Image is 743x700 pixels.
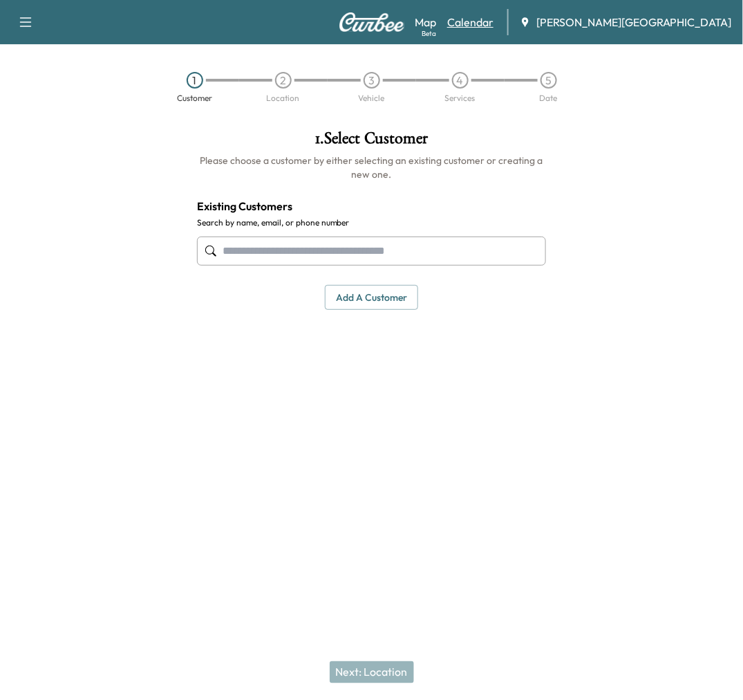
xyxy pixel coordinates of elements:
div: Date [540,94,558,102]
div: Vehicle [359,94,385,102]
div: 2 [275,72,292,89]
div: Customer [177,94,212,102]
img: Curbee Logo [339,12,405,32]
h1: 1 . Select Customer [197,130,547,154]
h6: Please choose a customer by either selecting an existing customer or creating a new one. [197,154,547,181]
div: Services [445,94,476,102]
div: 1 [187,72,203,89]
span: [PERSON_NAME][GEOGRAPHIC_DATA] [536,14,732,30]
div: 5 [540,72,557,89]
label: Search by name, email, or phone number [197,217,547,228]
a: MapBeta [415,14,436,30]
h4: Existing Customers [197,198,547,214]
div: Location [267,94,300,102]
div: Beta [422,28,436,39]
div: 4 [452,72,469,89]
a: Calendar [447,14,493,30]
div: 3 [364,72,380,89]
button: Add a customer [325,285,418,311]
